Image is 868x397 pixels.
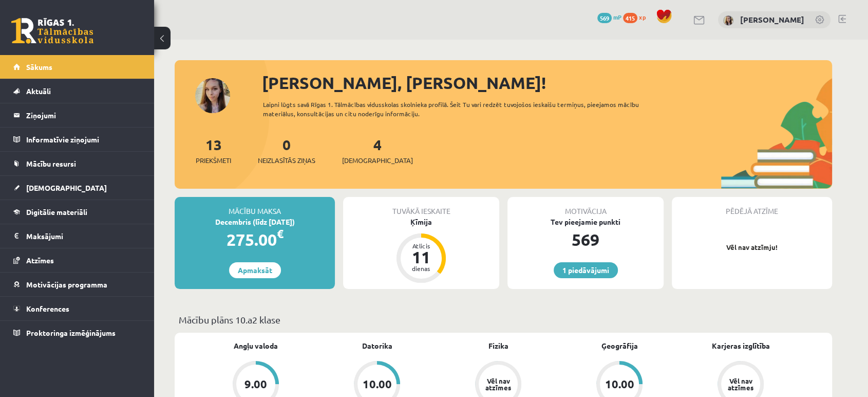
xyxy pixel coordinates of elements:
a: Ziņojumi [13,103,141,127]
span: Proktoringa izmēģinājums [26,328,116,337]
span: € [277,226,284,241]
a: Aktuāli [13,79,141,103]
span: [DEMOGRAPHIC_DATA] [26,183,107,192]
a: Konferences [13,297,141,320]
div: Ķīmija [343,216,499,227]
a: Proktoringa izmēģinājums [13,321,141,345]
a: Angļu valoda [234,340,278,351]
div: Mācību maksa [175,197,335,216]
span: xp [639,13,646,21]
a: 13Priekšmeti [196,135,231,166]
div: Motivācija [507,197,664,216]
span: Atzīmes [26,256,54,265]
a: Fizika [488,340,508,351]
div: 569 [507,227,664,252]
a: [DEMOGRAPHIC_DATA] [13,176,141,200]
span: [DEMOGRAPHIC_DATA] [342,155,413,166]
a: Informatīvie ziņojumi [13,128,141,151]
div: dienas [406,265,437,272]
a: 415 xp [623,13,651,21]
legend: Maksājumi [26,224,141,248]
a: 1 piedāvājumi [554,262,618,278]
div: 10.00 [363,378,392,390]
a: Atzīmes [13,248,141,272]
span: Aktuāli [26,86,51,96]
p: Mācību plāns 10.a2 klase [179,313,828,327]
div: Vēl nav atzīmes [484,377,513,391]
div: 275.00 [175,227,335,252]
a: Ķīmija Atlicis 11 dienas [343,216,499,284]
legend: Ziņojumi [26,103,141,127]
div: 9.00 [244,378,267,390]
div: 10.00 [605,378,634,390]
a: 569 mP [597,13,621,21]
span: Konferences [26,304,69,313]
div: Laipni lūgts savā Rīgas 1. Tālmācības vidusskolas skolnieka profilā. Šeit Tu vari redzēt tuvojošo... [263,100,657,118]
span: Motivācijas programma [26,280,107,289]
div: Pēdējā atzīme [672,197,832,216]
a: Mācību resursi [13,152,141,175]
legend: Informatīvie ziņojumi [26,128,141,151]
span: Digitālie materiāli [26,207,87,216]
a: [PERSON_NAME] [740,14,804,25]
span: Priekšmeti [196,155,231,166]
div: 11 [406,249,437,265]
a: 0Neizlasītās ziņas [258,135,315,166]
a: Motivācijas programma [13,273,141,296]
div: [PERSON_NAME], [PERSON_NAME]! [262,70,832,95]
a: 4[DEMOGRAPHIC_DATA] [342,135,413,166]
span: Mācību resursi [26,159,76,168]
a: Digitālie materiāli [13,200,141,224]
div: Tuvākā ieskaite [343,197,499,216]
a: Datorika [362,340,392,351]
div: Atlicis [406,243,437,249]
a: Karjeras izglītība [712,340,770,351]
a: Sākums [13,55,141,79]
span: mP [613,13,621,21]
a: Ģeogrāfija [601,340,638,351]
div: Tev pieejamie punkti [507,216,664,227]
span: 569 [597,13,612,23]
a: Apmaksāt [229,262,281,278]
span: Neizlasītās ziņas [258,155,315,166]
span: Sākums [26,62,52,71]
a: Rīgas 1. Tālmācības vidusskola [11,18,93,44]
a: Maksājumi [13,224,141,248]
span: 415 [623,13,637,23]
img: Marija Nicmane [723,15,733,26]
div: Decembris (līdz [DATE]) [175,216,335,227]
div: Vēl nav atzīmes [726,377,755,391]
p: Vēl nav atzīmju! [677,242,827,252]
